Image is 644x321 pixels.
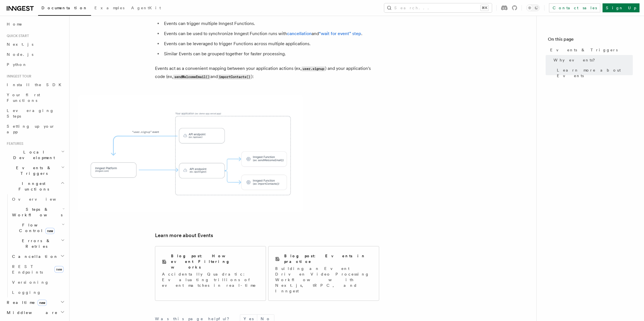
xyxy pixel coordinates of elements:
span: Middleware [4,310,58,315]
a: Learn more about Events [155,231,213,239]
span: Inngest tour [4,74,31,79]
button: Errors & Retries [10,236,66,251]
button: Middleware [4,308,66,318]
span: new [45,228,55,234]
span: Inngest Functions [4,181,61,192]
span: Examples [94,6,124,10]
span: AgentKit [131,6,161,10]
a: Sign Up [603,3,640,12]
p: Events act as a convenient mapping between your application actions (ex, ) and your application's... [155,65,379,81]
span: Documentation [41,6,88,10]
a: Setting up your app [4,121,66,137]
button: Realtimenew [4,297,66,308]
span: Leveraging Steps [7,108,54,118]
span: Steps & Workflows [10,207,62,218]
span: new [38,300,47,306]
a: Blog post: Events in practiceBuilding an Event Driven Video Processing Workflow with Next.js, tRP... [268,246,379,301]
li: Events can be used to synchronize Inngest Function runs with and . [162,30,379,38]
a: Events & Triggers [548,45,633,55]
kbd: ⌘K [481,5,488,11]
span: Your first Functions [7,93,40,103]
a: cancellation [287,31,312,36]
button: Inngest Functions [4,178,66,194]
div: Inngest Functions [4,194,66,297]
p: Building an Event Driven Video Processing Workflow with Next.js, tRPC, and Inngest [275,266,372,294]
code: user.signup [302,67,325,71]
a: Python [4,59,66,70]
span: Setting up your app [7,124,55,134]
span: Features [4,141,23,146]
a: Why events? [551,55,633,65]
a: Leveraging Steps [4,106,66,121]
span: Flow Control [10,222,62,233]
span: Versioning [12,280,49,285]
button: Local Development [4,147,66,163]
h2: Blog post: How event Filtering works [171,253,259,270]
a: Node.js [4,49,66,59]
span: Node.js [7,52,33,57]
span: Overview [12,197,70,201]
span: REST Endpoints [12,264,43,274]
span: Errors & Retries [10,238,61,249]
a: Blog post: How event Filtering worksAccidentally Quadratic: Evaluating trillions of event matches... [155,246,266,301]
span: Home [7,21,22,27]
a: Your first Functions [4,90,66,106]
span: Next.js [7,42,33,47]
li: Events can trigger multiple Inngest Functions. [162,20,379,27]
a: Logging [10,287,66,297]
h4: On this page [548,36,633,45]
li: Similar Events can be grouped together for faster processing. [162,50,379,58]
a: REST Endpointsnew [10,262,66,277]
button: Toggle dark mode [526,4,540,11]
a: Documentation [38,2,91,16]
a: AgentKit [128,2,164,15]
span: Quick start [4,34,29,38]
img: Illustration of a demo application sending a "user.signup" event to the Inngest Platform which tr... [78,95,303,212]
li: Events can be leveraged to trigger Functions across multiple applications. [162,40,379,48]
button: Flow Controlnew [10,220,66,236]
span: Why events? [553,57,599,63]
button: Cancellation [10,251,66,262]
span: Install the SDK [7,82,65,87]
code: importContacts() [218,75,251,79]
p: Accidentally Quadratic: Evaluating trillions of event matches in real-time [162,271,259,288]
a: Next.js [4,39,66,49]
a: Versioning [10,277,66,287]
span: Local Development [4,149,61,160]
span: Events & Triggers [4,165,61,176]
span: Python [7,62,27,67]
h2: Blog post: Events in practice [284,253,372,264]
a: Overview [10,194,66,204]
a: “wait for event” step [319,31,361,36]
span: Events & Triggers [550,47,618,53]
span: Learn more about Events [557,67,633,79]
a: Contact sales [549,3,600,12]
span: Cancellation [10,254,58,259]
span: new [54,266,64,273]
button: Search...⌘K [384,3,492,12]
button: Steps & Workflows [10,204,66,220]
a: Examples [91,2,128,15]
a: Install the SDK [4,80,66,90]
span: Realtime [4,300,47,305]
a: Home [4,19,66,29]
span: Logging [12,290,41,295]
a: Learn more about Events [555,65,633,81]
code: sendWelcomeEmail() [173,75,210,79]
button: Events & Triggers [4,163,66,178]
